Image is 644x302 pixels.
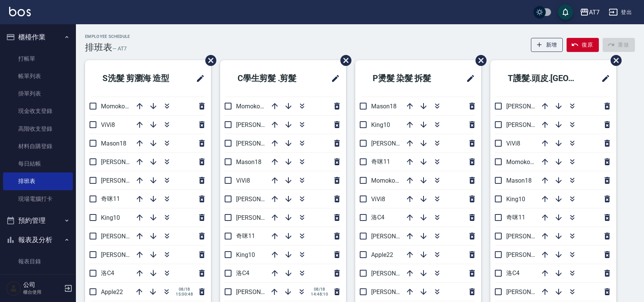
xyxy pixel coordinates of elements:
[101,233,150,240] span: [PERSON_NAME]9
[496,65,591,92] h2: T護髮.頭皮.[GEOGRAPHIC_DATA]
[531,38,563,52] button: 新增
[101,158,150,166] span: [PERSON_NAME]2
[236,288,287,296] span: [PERSON_NAME] 5
[335,49,353,72] span: 刪除班表
[371,233,420,240] span: [PERSON_NAME]2
[101,214,120,221] span: King10
[506,196,525,203] span: King10
[371,270,422,277] span: [PERSON_NAME] 5
[371,121,390,128] span: King10
[371,251,393,258] span: Apple22
[236,269,249,277] span: 洛C4
[506,121,557,128] span: [PERSON_NAME] 5
[311,292,328,297] span: 14:48:10
[85,34,130,39] h2: Employee Schedule
[589,8,600,17] div: AT7
[236,196,285,203] span: [PERSON_NAME]2
[3,27,73,47] button: 櫃檯作業
[200,49,217,72] span: 刪除班表
[470,49,488,72] span: 刪除班表
[3,172,73,190] a: 排班表
[191,69,205,88] span: 修改班表的標題
[606,5,635,19] button: 登出
[506,269,520,277] span: 洛C4
[23,281,62,289] h5: 公司
[236,103,267,110] span: Momoko12
[236,158,261,166] span: Mason18
[101,195,120,202] span: 奇咪11
[236,251,255,258] span: King10
[3,67,73,85] a: 帳單列表
[371,177,402,184] span: Momoko12
[605,49,623,72] span: 刪除班表
[597,69,610,88] span: 修改班表的標題
[236,232,255,239] span: 奇咪11
[371,103,397,110] span: Mason18
[311,287,328,292] span: 08/18
[558,5,573,20] button: save
[236,177,250,184] span: ViVi8
[9,7,31,16] img: Logo
[371,214,384,221] span: 洛C4
[101,288,123,296] span: Apple22
[101,121,115,128] span: ViVi8
[101,177,151,184] span: [PERSON_NAME] 5
[506,103,555,110] span: [PERSON_NAME]2
[101,269,114,277] span: 洛C4
[371,196,385,203] span: ViVi8
[236,140,285,147] span: [PERSON_NAME]6
[176,287,193,292] span: 08/18
[371,158,390,165] span: 奇咪11
[101,140,126,147] span: Mason18
[226,65,317,92] h2: C學生剪髮 .剪髮
[506,251,555,258] span: [PERSON_NAME]9
[506,233,555,240] span: [PERSON_NAME]6
[506,158,537,166] span: Momoko12
[3,230,73,250] button: 報表及分析
[3,138,73,155] a: 材料自購登錄
[85,42,112,53] h3: 排班表
[506,177,532,184] span: Mason18
[506,214,525,221] span: 奇咪11
[3,50,73,67] a: 打帳單
[23,289,62,296] p: 櫃台使用
[506,140,520,147] span: ViVi8
[3,85,73,102] a: 掛單列表
[361,65,452,92] h2: P燙髮 染髮 拆髮
[3,102,73,120] a: 現金收支登錄
[91,65,186,92] h2: S洗髮 剪瀏海 造型
[6,281,21,296] img: Person
[3,253,73,270] a: 報表目錄
[101,251,150,258] span: [PERSON_NAME]7
[577,5,603,20] button: AT7
[176,292,193,297] span: 15:00:48
[326,69,340,88] span: 修改班表的標題
[3,270,73,288] a: 店家日報表
[236,121,285,128] span: [PERSON_NAME]9
[3,155,73,172] a: 每日結帳
[3,120,73,138] a: 高階收支登錄
[461,69,475,88] span: 修改班表的標題
[112,45,127,53] h6: — AT7
[3,190,73,208] a: 現場電腦打卡
[101,103,132,110] span: Momoko12
[236,214,285,221] span: [PERSON_NAME]7
[3,211,73,230] button: 預約管理
[506,288,555,296] span: [PERSON_NAME]7
[371,140,420,147] span: [PERSON_NAME]7
[371,288,420,296] span: [PERSON_NAME]6
[567,38,599,52] button: 復原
